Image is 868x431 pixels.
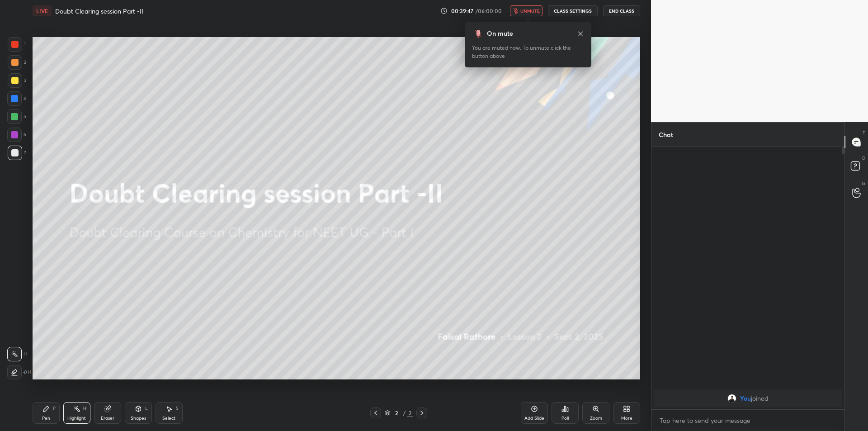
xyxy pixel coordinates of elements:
[131,416,146,421] div: Shapes
[7,128,26,142] div: 6
[561,416,569,421] div: Poll
[590,416,602,421] div: Zoom
[8,146,26,160] div: 7
[28,370,31,374] p: H
[8,55,26,70] div: 2
[145,406,148,411] div: L
[862,155,865,161] p: D
[651,388,844,409] div: grid
[83,406,86,411] div: H
[176,406,179,411] div: S
[7,91,26,106] div: 4
[7,109,26,124] div: 5
[520,8,540,14] span: unmute
[603,5,640,16] button: End Class
[621,416,632,421] div: More
[24,352,27,356] p: H
[101,416,114,421] div: Eraser
[162,416,175,421] div: Select
[8,73,26,88] div: 3
[24,370,27,374] img: shiftIcon.72a6c929.svg
[487,29,513,38] div: On mute
[524,416,544,421] div: Add Slide
[510,5,542,16] button: unmute
[548,5,598,16] button: CLASS SETTINGS
[53,406,56,411] div: P
[727,394,736,403] img: a23c7d1b6cba430992ed97ba714bd577.jpg
[33,5,52,16] div: LIVE
[862,180,865,187] p: G
[863,129,865,136] p: T
[8,37,26,52] div: 1
[55,7,143,15] h4: Doubt Clearing session Part -II
[751,395,769,402] span: joined
[392,410,401,416] div: 2
[67,416,86,421] div: Highlight
[651,123,680,147] p: Chat
[407,409,413,417] div: 2
[472,44,584,60] div: You are muted now. To unmute click the button above
[403,410,406,416] div: /
[740,395,751,402] span: You
[42,416,50,421] div: Pen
